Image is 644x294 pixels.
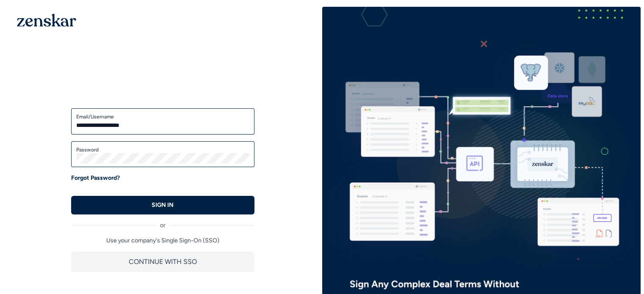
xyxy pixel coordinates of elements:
[71,252,254,272] button: CONTINUE WITH SSO
[76,146,249,153] label: Password
[152,201,174,209] p: SIGN IN
[71,196,254,214] button: SIGN IN
[71,236,254,245] p: Use your company's Single Sign-On (SSO)
[17,14,76,27] img: 1OGAJ2xQqyY4LXKgY66KYq0eOWRCkrZdAb3gUhuVAqdWPZE9SRJmCz+oDMSn4zDLXe31Ii730ItAGKgCKgCCgCikA4Av8PJUP...
[71,214,254,230] div: or
[76,113,249,120] label: Email/Username
[71,174,120,182] a: Forgot Password?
